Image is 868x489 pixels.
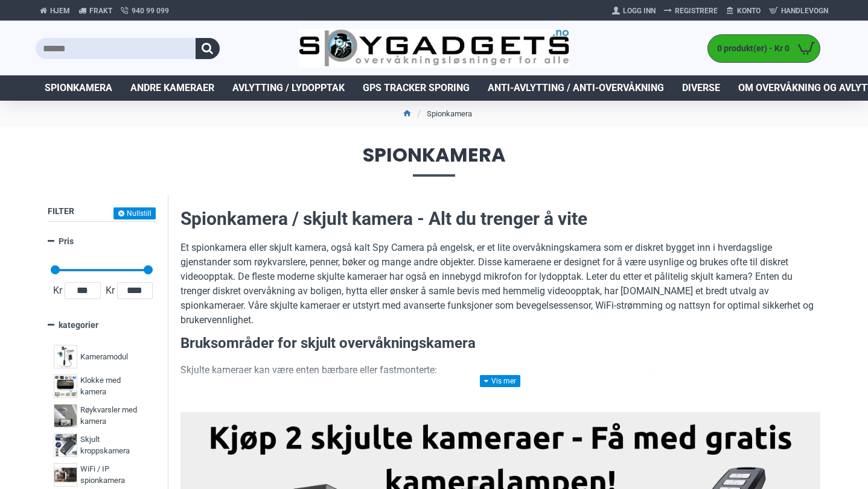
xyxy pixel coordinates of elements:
img: Skjult kroppskamera [54,434,77,457]
span: Røykvarsler med kamera [80,404,147,427]
a: Registrere [660,1,722,21]
a: Handlevogn [765,1,832,21]
p: Skjulte kameraer kan være enten bærbare eller fastmonterte: [180,363,820,377]
a: Anti-avlytting / Anti-overvåkning [479,75,673,101]
a: Andre kameraer [121,75,223,101]
span: Registrere [675,5,718,16]
img: Røykvarsler med kamera [54,404,77,427]
a: 0 produkt(er) - Kr 0 [708,35,820,62]
a: kategorier [48,315,156,336]
span: Kr [51,283,65,298]
li: Disse kan tas med overalt og brukes til skjult filming i situasjoner der diskresjon er nødvendig ... [205,383,820,412]
a: Pris [48,231,156,252]
span: Diverse [682,81,720,95]
a: GPS Tracker Sporing [354,75,479,101]
span: Filter [48,206,74,216]
span: 0 produkt(er) - Kr 0 [708,42,793,55]
span: GPS Tracker Sporing [363,81,470,95]
span: 940 99 099 [132,5,169,16]
span: Konto [737,5,761,16]
span: Frakt [89,5,112,16]
button: Nullstill [113,207,156,219]
span: Avlytting / Lydopptak [232,81,345,95]
span: Skjult kroppskamera [80,434,147,457]
span: Kameramodul [80,351,128,363]
span: Hjem [50,5,70,16]
strong: Bærbare spionkameraer: [205,385,314,396]
span: Spionkamera [36,145,832,176]
h2: Spionkamera / skjult kamera - Alt du trenger å vite [180,206,820,232]
span: WiFi / IP spionkamera [80,463,147,487]
span: Klokke med kamera [80,374,147,398]
img: WiFi / IP spionkamera [54,463,77,487]
img: Kameramodul [54,345,77,368]
span: Logg Inn [623,5,656,16]
img: SpyGadgets.no [299,29,570,68]
img: Klokke med kamera [54,374,77,398]
a: Konto [722,1,765,21]
span: Handlevogn [781,5,828,16]
h3: Bruksområder for skjult overvåkningskamera [180,333,820,354]
span: Spionkamera [45,81,112,95]
span: Anti-avlytting / Anti-overvåkning [488,81,664,95]
a: Diverse [673,75,729,101]
span: Andre kameraer [130,81,214,95]
a: Spionkamera [36,75,121,101]
a: Avlytting / Lydopptak [223,75,354,101]
a: Logg Inn [608,1,660,21]
span: Kr [103,283,117,298]
p: Et spionkamera eller skjult kamera, også kalt Spy Camera på engelsk, er et lite overvåkningskamer... [180,241,820,327]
